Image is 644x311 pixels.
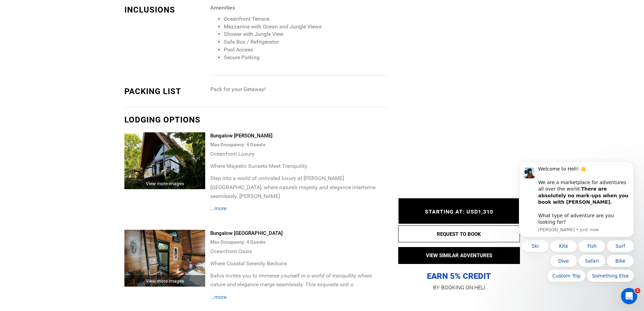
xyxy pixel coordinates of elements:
li: Secure Parking [224,54,388,62]
div: Lodging options [124,114,388,126]
li: Pool Access [224,46,388,54]
p: Pack for your Getaway! [210,86,388,93]
p: Oceanfront Luxury [210,150,388,158]
div: View more images [124,178,206,189]
button: REQUEST TO BOOK [398,225,520,242]
span: ...more [210,294,226,300]
iframe: Intercom notifications message [509,158,644,293]
iframe: Intercom live chat [621,288,637,304]
p: Step into a world of unrivaled luxury at [PERSON_NAME][GEOGRAPHIC_DATA], where nature’s majesty a... [210,174,388,200]
div: Max Occupancy: 4 Guest [210,139,388,150]
div: Max Occupancy: 4 Guest [210,237,388,247]
span: ...more [210,205,226,212]
button: VIEW SIMILAR ADVENTURES [398,247,520,264]
span: s [263,142,265,147]
div: INCLUSIONS [124,4,206,16]
li: Safe Box / Refrigerator [224,38,388,46]
p: Oceanfront Oasis [210,247,388,256]
p: EARN 5% CREDIT [398,203,520,282]
li: Mezzanine with Ocean and Jungle Views [224,23,388,31]
li: Oceanfront Terrace [224,15,388,23]
div: Bungalow [PERSON_NAME] [210,132,388,139]
span: STARTING AT: USD1,310 [425,209,493,215]
img: ff1c811383a230b6882414aaff0de7ab.jpg [124,230,206,287]
li: Shower with Jungle View [224,30,388,38]
p: Where Coastal Serenity Beckons [210,259,388,268]
span: 1 [635,288,640,293]
img: 6dfaa2ed61e905ba8300b9a28f52aa1f.jpg [124,132,206,189]
strong: Amenities [210,4,235,11]
div: PACKING LIST [124,86,206,97]
p: BY BOOKING ON HELI [398,283,520,292]
p: Bahia invites you to immerse yourself in a world of tranquility where nature and elegance merge s... [210,271,388,289]
div: View more images [124,275,206,287]
span: s [263,239,265,245]
div: Bungalow [GEOGRAPHIC_DATA] [210,230,388,237]
p: Where Majestic Sunsets Meet Tranquility [210,162,388,171]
